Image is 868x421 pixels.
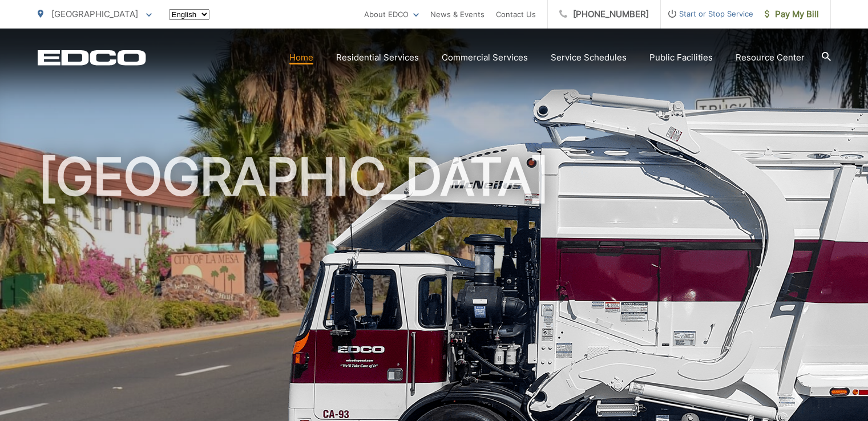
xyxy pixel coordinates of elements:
a: Home [289,51,313,64]
a: Commercial Services [442,51,528,64]
span: Pay My Bill [765,7,819,21]
span: [GEOGRAPHIC_DATA] [51,9,138,19]
a: About EDCO [364,7,419,21]
a: News & Events [430,7,485,21]
a: EDCD logo. Return to the homepage. [38,50,146,66]
select: Select a language [169,9,209,20]
a: Contact Us [496,7,536,21]
a: Public Facilities [649,51,713,64]
a: Service Schedules [551,51,627,64]
a: Resource Center [736,51,805,64]
a: Residential Services [336,51,419,64]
